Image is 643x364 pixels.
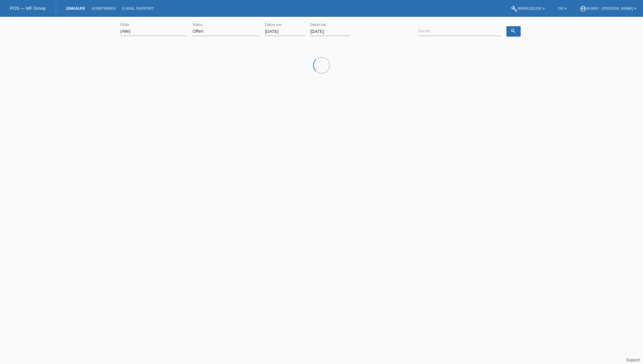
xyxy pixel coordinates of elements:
[507,6,548,10] a: buildWerkzeuge ▾
[63,6,88,10] a: Einkäufe
[506,26,521,36] a: search
[88,6,119,10] a: Kund*innen
[510,28,516,34] i: search
[10,6,46,11] a: POS — MF Group
[576,6,640,10] a: account_circlem-way - [PERSON_NAME] ▾
[511,5,518,12] i: build
[119,6,157,10] a: E-Mail Support
[626,358,640,362] a: Support
[555,6,570,10] a: DE ▾
[580,5,587,12] i: account_circle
